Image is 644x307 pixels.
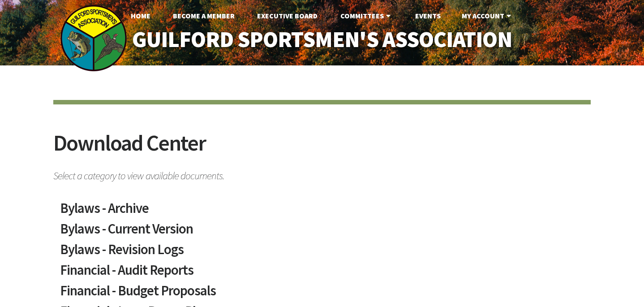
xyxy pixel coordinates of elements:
span: Select a category to view available documents. [53,165,591,181]
a: Financial - Budget Proposals [60,284,584,304]
a: Executive Board [250,7,325,25]
a: Guilford Sportsmen's Association [113,21,531,59]
a: Home [124,7,158,25]
h2: Download Center [53,132,591,165]
img: logo_sm.png [60,4,127,72]
a: Bylaws - Revision Logs [60,242,584,263]
a: Events [408,7,448,25]
a: Become A Member [166,7,242,25]
a: Bylaws - Archive [60,201,584,222]
a: Bylaws - Current Version [60,222,584,242]
a: Committees [333,7,400,25]
a: Financial - Audit Reports [60,263,584,284]
a: My Account [455,7,520,25]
